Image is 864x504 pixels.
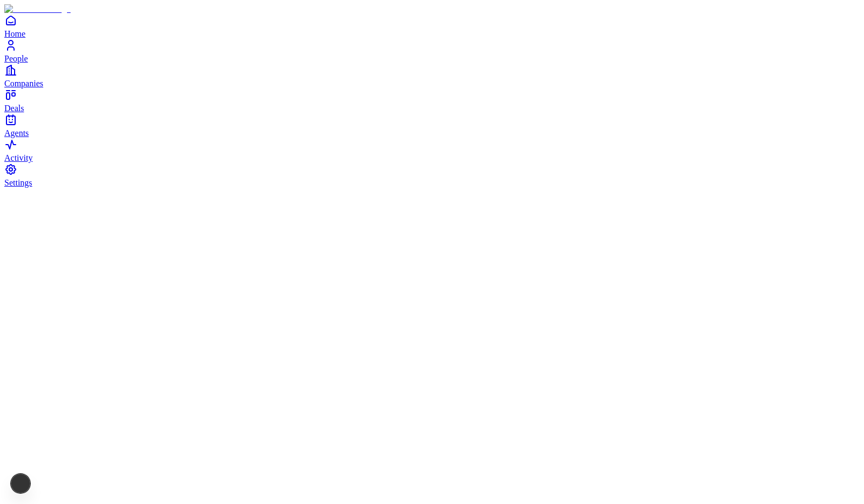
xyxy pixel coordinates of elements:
a: Home [4,14,860,38]
a: Settings [4,163,860,187]
a: Agents [4,113,860,138]
span: Settings [4,178,32,187]
span: Agents [4,128,29,138]
span: People [4,54,28,63]
span: Home [4,29,25,38]
a: Activity [4,138,860,162]
span: Activity [4,153,32,162]
a: Companies [4,64,860,88]
a: Deals [4,88,860,113]
span: Deals [4,104,24,113]
img: Item Brain Logo [4,4,71,14]
span: Companies [4,79,43,88]
a: People [4,39,860,63]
